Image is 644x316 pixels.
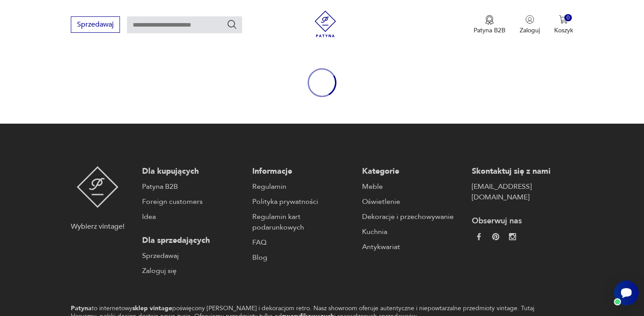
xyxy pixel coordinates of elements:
a: Sprzedawaj [142,250,243,261]
p: Koszyk [554,26,573,35]
img: Ikona medalu [485,15,494,25]
a: Foreign customers [142,196,243,207]
strong: sklep vintage [132,304,172,312]
button: 0Koszyk [554,15,573,35]
button: Zaloguj [520,15,540,35]
img: 37d27d81a828e637adc9f9cb2e3d3a8a.webp [492,233,499,240]
button: Sprzedawaj [71,16,120,33]
img: Patyna - sklep z meblami i dekoracjami vintage [312,11,339,37]
img: Patyna - sklep z meblami i dekoracjami vintage [77,166,119,208]
p: Zaloguj [520,26,540,35]
a: Regulamin kart podarunkowych [252,211,353,233]
p: Skontaktuj się z nami [472,166,573,177]
a: Zaloguj się [142,265,243,276]
a: Kuchnia [362,226,463,237]
img: da9060093f698e4c3cedc1453eec5031.webp [475,233,482,240]
a: Idea [142,211,243,222]
img: Ikonka użytkownika [525,15,534,24]
div: 0 [564,14,572,22]
strong: Patyna [71,304,92,312]
p: Kategorie [362,166,463,177]
a: FAQ [252,237,353,248]
a: Polityka prywatności [252,196,353,207]
a: Regulamin [252,181,353,192]
p: Informacje [252,166,353,177]
a: Meble [362,181,463,192]
a: Dekoracje i przechowywanie [362,211,463,222]
a: Blog [252,252,353,263]
a: [EMAIL_ADDRESS][DOMAIN_NAME] [472,181,573,203]
p: Dla kupujących [142,166,243,177]
button: Patyna B2B [474,15,505,35]
a: Antykwariat [362,242,463,252]
a: Sprzedawaj [71,22,120,28]
button: Szukaj [227,19,237,30]
p: Obserwuj nas [472,216,573,226]
a: Patyna B2B [142,181,243,192]
p: Dla sprzedających [142,235,243,246]
img: c2fd9cf7f39615d9d6839a72ae8e59e5.webp [509,233,516,240]
img: Ikona koszyka [559,15,568,24]
iframe: Smartsupp widget button [614,281,639,305]
p: Wybierz vintage! [71,221,124,232]
p: Patyna B2B [474,26,505,35]
a: Oświetlenie [362,196,463,207]
a: Ikona medaluPatyna B2B [474,15,505,35]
